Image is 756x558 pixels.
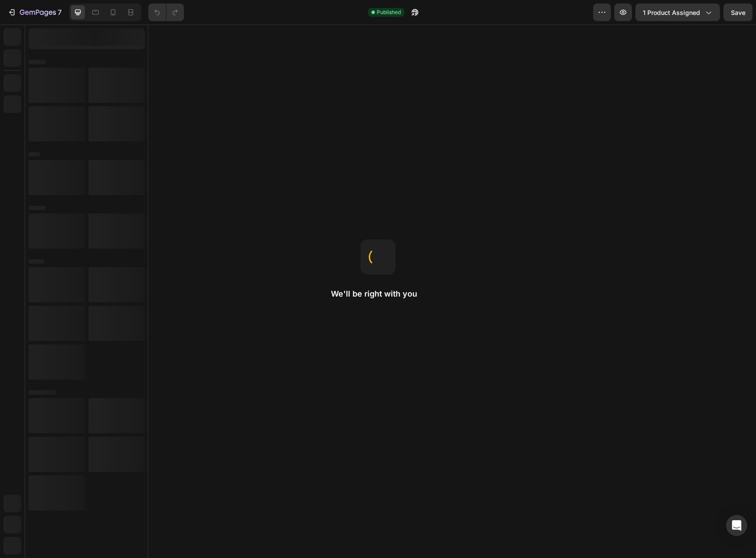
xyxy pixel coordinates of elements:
span: Save [731,9,745,16]
span: 1 product assigned [643,8,700,17]
button: 1 product assigned [635,4,720,21]
h2: We'll be right with you [331,289,425,299]
div: Undo/Redo [148,4,184,21]
div: Open Intercom Messenger [726,515,747,536]
button: 7 [4,4,66,21]
span: Published [377,8,401,16]
button: Save [723,4,752,21]
p: 7 [58,7,62,18]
